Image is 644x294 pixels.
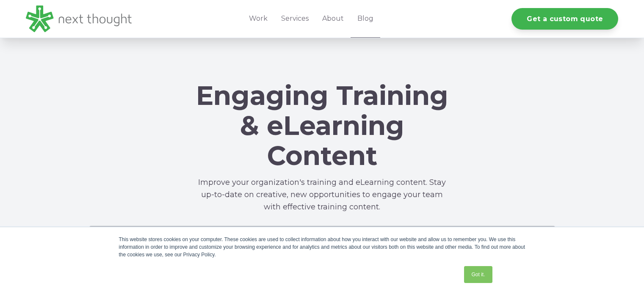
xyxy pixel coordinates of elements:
[511,8,618,30] a: Get a custom quote
[26,5,132,32] img: LG - NextThought Logo
[119,236,525,258] div: This website stores cookies on your computer. These cookies are used to collect information about...
[195,81,449,171] h1: Engaging Training & eLearning Content
[195,176,449,214] p: Improve your organization's training and eLearning content. Stay up-to-date on creative, new oppo...
[464,266,492,283] a: Got it.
